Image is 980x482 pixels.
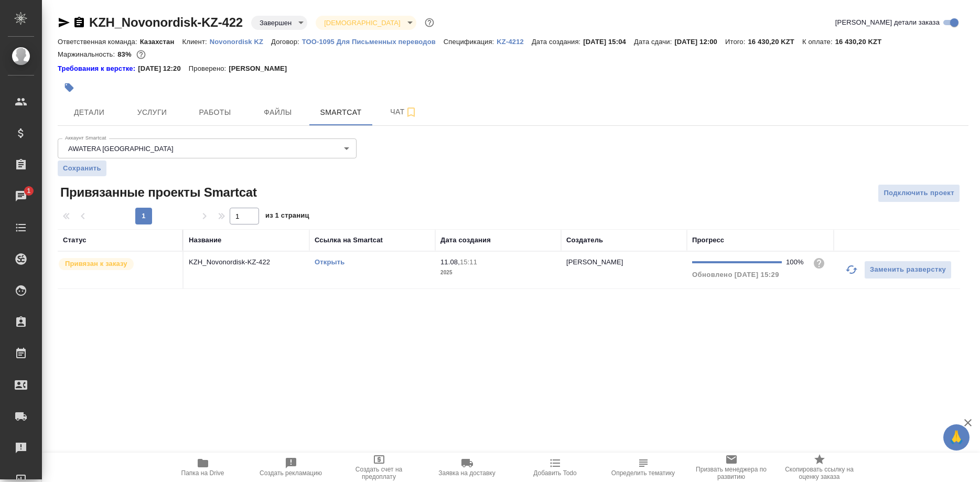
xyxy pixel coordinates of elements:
button: 🙏 [943,424,970,451]
p: Казахстан [140,38,182,46]
p: Дата создания: [532,38,583,46]
span: Привязанные проекты Smartcat [58,184,257,201]
button: 366.95 RUB; [134,48,148,61]
p: 16 430,20 KZT [835,38,890,46]
a: Novonordisk KZ [210,37,271,46]
p: [PERSON_NAME] [566,258,623,266]
a: KZH_Novonordisk-KZ-422 [89,15,243,29]
p: [DATE] 12:00 [674,38,725,46]
p: Итого: [725,38,748,46]
p: 2025 [440,267,556,278]
p: [DATE] 12:20 [138,63,189,74]
div: Создатель [566,235,603,245]
div: Прогресс [692,235,724,245]
span: 1 [20,186,37,196]
p: 83% [117,50,134,58]
div: Завершен [251,16,307,30]
p: К оплате: [802,38,835,46]
p: 16 430,20 KZT [748,38,802,46]
button: Скопировать ссылку [73,16,85,29]
span: Сохранить [63,163,101,174]
span: 🙏 [947,426,965,448]
button: Скопировать ссылку для ЯМессенджера [58,16,70,29]
div: Название [189,235,221,245]
span: из 1 страниц [265,209,309,224]
div: 100% [786,257,804,267]
div: Нажми, чтобы открыть папку с инструкцией [58,63,138,74]
p: Novonordisk KZ [210,38,271,46]
span: Файлы [253,106,303,119]
button: [DEMOGRAPHIC_DATA] [321,18,403,27]
button: Сохранить [58,160,106,176]
p: KZH_Novonordisk-KZ-422 [189,257,304,267]
button: Доп статусы указывают на важность/срочность заказа [423,16,436,29]
div: Ссылка на Smartcat [315,235,383,245]
span: Обновлено [DATE] 15:29 [692,271,779,279]
a: Требования к верстке: [58,63,138,74]
p: ТОО-1095 Для Письменных переводов [302,38,444,46]
p: Проверено: [189,63,229,74]
button: Подключить проект [878,184,960,202]
div: Дата создания [440,235,491,245]
span: [PERSON_NAME] детали заказа [835,17,940,28]
span: Подключить проект [884,187,954,199]
p: Спецификация: [444,38,497,46]
p: 15:11 [460,258,477,266]
a: KZ-4212 [497,37,532,46]
svg: Подписаться [405,106,417,119]
button: Добавить тэг [58,76,81,99]
span: Заменить разверстку [870,264,946,276]
p: Ответственная команда: [58,38,140,46]
p: [PERSON_NAME] [229,63,295,74]
span: Услуги [127,106,177,119]
div: Завершен [316,16,416,30]
p: Клиент: [182,38,209,46]
p: Договор: [271,38,302,46]
p: Дата сдачи: [634,38,674,46]
span: Детали [64,106,114,119]
span: Работы [190,106,240,119]
p: [DATE] 15:04 [583,38,634,46]
p: 11.08, [440,258,460,266]
p: KZ-4212 [497,38,532,46]
a: Открыть [315,258,344,266]
p: Маржинальность: [58,50,117,58]
span: Чат [379,105,429,119]
button: AWATERA [GEOGRAPHIC_DATA] [65,144,177,153]
span: Smartcat [316,106,366,119]
button: Завершен [256,18,295,27]
a: ТОО-1095 Для Письменных переводов [302,37,444,46]
p: Привязан к заказу [65,259,127,269]
a: 1 [3,183,39,209]
div: AWATERA [GEOGRAPHIC_DATA] [58,138,357,158]
button: Заменить разверстку [864,261,952,279]
button: Обновить прогресс [839,257,864,282]
div: Статус [63,235,87,245]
